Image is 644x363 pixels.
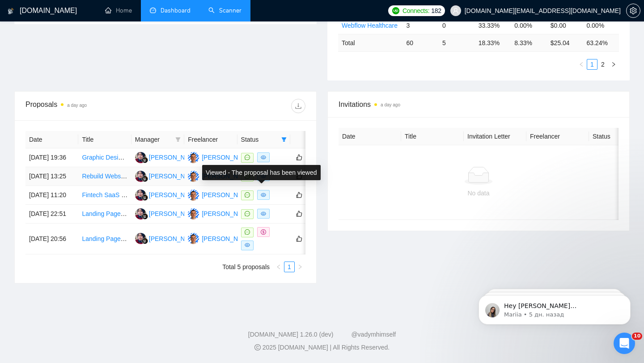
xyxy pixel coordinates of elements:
[188,208,199,219] img: IZ
[295,262,305,272] button: right
[142,213,148,219] img: gigradar-bm.png
[135,210,200,217] a: RH[PERSON_NAME]
[273,262,284,272] button: left
[241,135,278,144] span: Status
[67,103,87,108] time: a day ago
[402,34,439,51] td: 60
[78,186,131,205] td: Fintech SaaS UI/UX redesign
[188,172,253,179] a: IZ[PERSON_NAME]
[149,234,200,244] div: [PERSON_NAME]
[392,7,399,14] img: upwork-logo.png
[587,59,597,70] li: 1
[632,333,642,340] span: 10
[149,190,200,200] div: [PERSON_NAME]
[142,238,148,244] img: gigradar-bm.png
[135,152,146,163] img: RH
[511,17,547,34] td: 0.00%
[245,192,250,198] span: message
[135,235,200,242] a: RH[PERSON_NAME]
[82,210,191,217] a: Landing Page Design for Two Products
[78,148,131,167] td: Graphic Designer for Webflow Site Content Editing
[131,131,184,148] th: Manager
[25,205,78,224] td: [DATE] 22:51
[296,154,302,161] span: like
[135,190,146,201] img: RH
[149,171,200,181] div: [PERSON_NAME]
[149,209,200,219] div: [PERSON_NAME]
[294,152,305,163] button: like
[296,210,302,217] span: like
[188,235,253,242] a: IZ[PERSON_NAME]
[381,102,400,107] time: a day ago
[25,186,78,205] td: [DATE] 11:20
[346,188,611,198] div: No data
[475,17,511,34] td: 33.33%
[188,190,199,201] img: IZ
[25,224,78,254] td: [DATE] 20:56
[439,17,475,34] td: 0
[245,229,250,235] span: message
[294,208,305,219] button: like
[245,155,250,160] span: message
[78,205,131,224] td: Landing Page Design for Two Products
[402,17,439,34] td: 3
[626,7,640,14] a: setting
[25,148,78,167] td: [DATE] 19:36
[276,264,281,270] span: left
[439,34,475,51] td: 5
[608,59,619,70] li: Next Page
[608,59,619,70] button: right
[188,171,199,182] img: IZ
[175,137,181,142] span: filter
[25,99,165,113] div: Proposals
[149,152,200,162] div: [PERSON_NAME]
[338,34,402,51] td: Total
[245,173,250,179] span: message
[261,155,266,160] span: eye
[135,135,172,144] span: Manager
[261,173,266,179] span: eye
[280,133,288,146] span: filter
[135,233,146,244] img: RH
[150,7,156,13] span: dashboard
[297,264,303,270] span: right
[342,22,398,29] a: Webflow Healthcare
[611,62,616,67] span: right
[401,128,464,145] th: Title
[161,7,191,14] span: Dashboard
[25,167,78,186] td: [DATE] 13:25
[261,211,266,216] span: eye
[78,131,131,148] th: Title
[431,6,441,16] span: 182
[511,34,547,51] td: 8.33 %
[296,235,302,242] span: like
[184,131,237,148] th: Freelancer
[402,6,429,16] span: Connects:
[142,176,148,182] img: gigradar-bm.png
[25,131,78,148] th: Date
[82,235,229,242] a: Landing Page Webflow Developer (Premium Agency)
[8,4,14,18] img: logo
[142,157,148,163] img: gigradar-bm.png
[135,172,200,179] a: RH[PERSON_NAME]
[547,34,583,51] td: $ 25.04
[254,344,261,350] span: copyright
[7,343,637,352] div: 2025 [DOMAIN_NAME] | All Rights Reserved.
[82,173,255,180] a: Rebuild Website for Her Table – Membership & Event Platform
[626,4,640,18] button: setting
[453,8,459,14] span: user
[583,34,619,51] td: 63.24 %
[294,171,305,181] button: like
[222,262,270,272] li: Total 5 proposals
[188,191,253,198] a: IZ[PERSON_NAME]
[294,233,305,244] button: like
[78,167,131,186] td: Rebuild Website for Her Table – Membership & Event Platform
[547,17,583,34] td: $0.00
[597,59,608,70] li: 2
[188,233,199,244] img: IZ
[202,171,253,181] div: [PERSON_NAME]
